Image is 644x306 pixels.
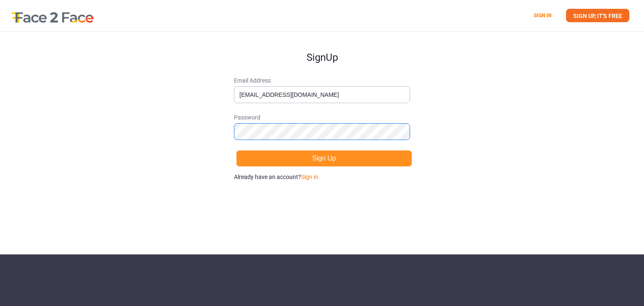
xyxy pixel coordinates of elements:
[234,86,410,103] input: Email Address
[234,32,410,63] h1: Sign Up
[534,13,551,18] a: SIGN IN
[234,173,410,181] p: Already have an account?
[301,174,320,180] a: Sign in.
[566,9,629,22] a: SIGN UP, IT'S FREE
[234,113,410,122] span: Password
[236,150,412,167] button: Sign Up
[234,123,410,140] input: Password
[234,76,410,85] span: Email Address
